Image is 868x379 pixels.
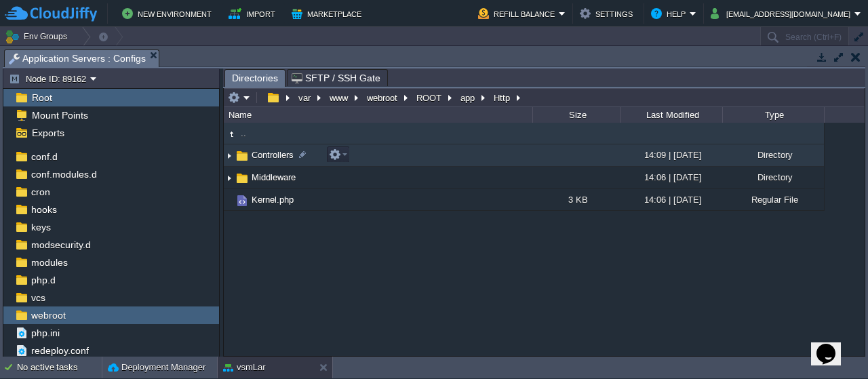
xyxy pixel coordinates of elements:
[328,92,351,104] button: www
[28,344,91,357] a: redeploy.conf
[620,167,722,188] div: 14:06 | [DATE]
[458,92,478,104] button: app
[811,325,854,365] iframe: chat widget
[28,186,52,198] a: cron
[250,149,296,161] a: Controllers
[224,189,235,210] img: AMDAwAAAACH5BAEAAAAALAAAAAABAAEAAAICRAEAOw==
[296,92,314,104] button: var
[250,194,296,205] a: Kernel.php
[235,148,250,163] img: AMDAwAAAACH5BAEAAAAALAAAAAABAAEAAAICRAEAOw==
[28,151,60,163] a: conf.d
[534,107,620,123] div: Size
[711,5,854,22] button: [EMAIL_ADDRESS][DOMAIN_NAME]
[532,189,620,210] div: 3 KB
[28,274,58,286] a: php.d
[224,127,239,142] img: AMDAwAAAACH5BAEAAAAALAAAAAABAAEAAAICRAEAOw==
[28,292,47,304] a: vcs
[28,309,68,321] a: webroot
[108,361,205,374] button: Deployment Manager
[235,193,250,208] img: AMDAwAAAACH5BAEAAAAALAAAAAABAAEAAAICRAEAOw==
[28,256,70,268] a: modules
[28,327,62,339] a: php.ini
[239,127,248,139] a: ..
[724,107,824,123] div: Type
[224,167,235,188] img: AMDAwAAAACH5BAEAAAAALAAAAAABAAEAAAICRAEAOw==
[365,92,401,104] button: webroot
[5,27,72,46] button: Env Groups
[492,92,513,104] button: Http
[224,145,235,166] img: AMDAwAAAACH5BAEAAAAALAAAAAABAAEAAAICRAEAOw==
[5,5,97,22] img: CloudJiffy
[722,144,824,165] div: Directory
[29,92,54,104] a: Root
[250,172,298,183] a: Middleware
[722,189,824,210] div: Regular File
[580,5,637,22] button: Settings
[28,239,93,251] a: modsecurity.d
[28,168,99,180] a: conf.modules.d
[9,50,146,67] span: Application Servers : Configs
[478,5,559,22] button: Refill Balance
[722,167,824,188] div: Directory
[232,70,278,87] span: Directories
[224,88,865,107] input: Click to enter the path
[29,109,90,121] a: Mount Points
[235,171,250,186] img: AMDAwAAAACH5BAEAAAAALAAAAAABAAEAAAICRAEAOw==
[229,5,279,22] button: Import
[292,70,380,86] span: SFTP / SSH Gate
[223,361,266,374] button: vsmLar
[414,92,445,104] button: ROOT
[225,107,532,123] div: Name
[17,357,102,378] div: No active tasks
[28,203,59,216] a: hooks
[292,5,366,22] button: Marketplace
[620,144,722,165] div: 14:09 | [DATE]
[28,221,53,233] a: keys
[622,107,722,123] div: Last Modified
[122,5,216,22] button: New Environment
[620,189,722,210] div: 14:06 | [DATE]
[29,127,66,139] a: Exports
[9,73,90,85] button: Node ID: 89162
[651,5,690,22] button: Help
